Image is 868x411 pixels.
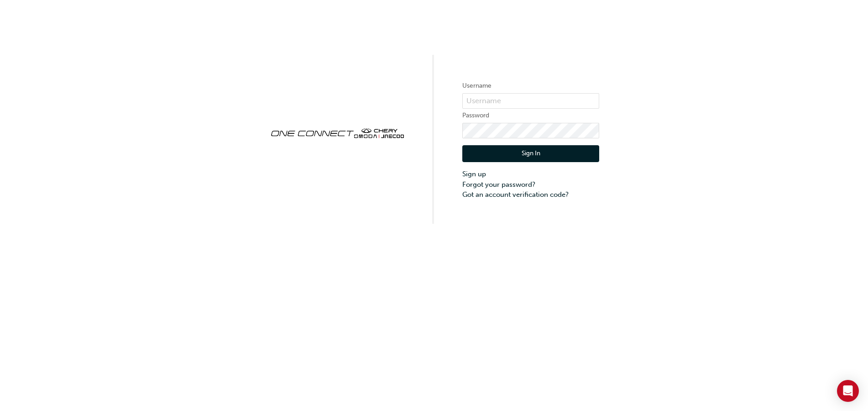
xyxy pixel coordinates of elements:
img: oneconnect [269,121,406,144]
label: Username [462,80,599,91]
input: Username [462,93,599,109]
button: Sign In [462,145,599,163]
div: Open Intercom Messenger [837,380,859,402]
a: Sign up [462,169,599,179]
label: Password [462,110,599,121]
a: Forgot your password? [462,179,599,190]
a: Got an account verification code? [462,190,599,200]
